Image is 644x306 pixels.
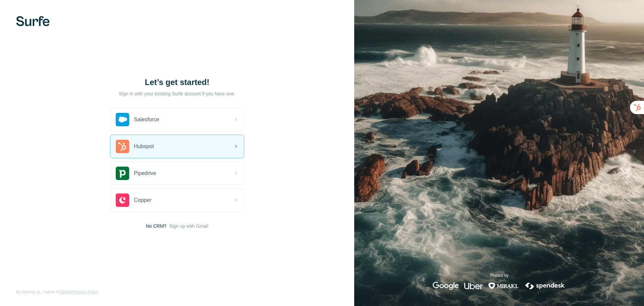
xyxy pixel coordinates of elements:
h1: Let’s get started! [110,77,244,88]
img: uber's logo [464,282,483,290]
img: spendesk's logo [524,282,566,290]
button: Sign up with Gmail [169,223,208,229]
img: hubspot's logo [116,140,129,153]
img: mirakl's logo [488,282,519,290]
img: pipedrive's logo [116,167,129,180]
a: Terms [59,290,70,294]
a: Privacy Policy [73,290,98,294]
img: salesforce's logo [116,113,129,126]
span: Salesforce [134,116,159,124]
img: copper's logo [116,193,129,207]
img: Surfe's logo [16,16,50,26]
span: No CRM? [146,223,166,229]
span: By signing up, I agree to & [16,289,98,295]
p: Sign in with your existing Surfe account if you have one. [119,90,235,97]
img: google's logo [433,282,459,290]
p: Trusted by [490,272,508,278]
span: Hubspot [134,142,154,150]
span: Pipedrive [134,169,156,177]
span: Copper [134,196,151,204]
